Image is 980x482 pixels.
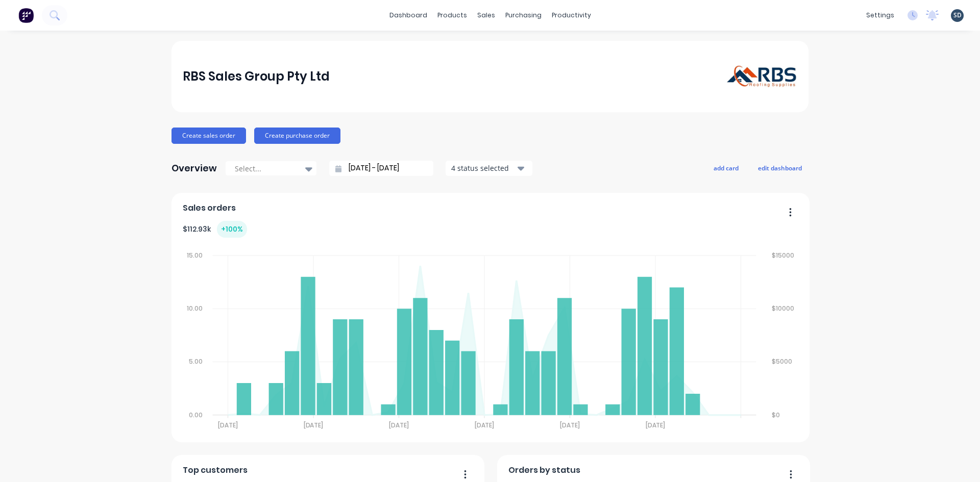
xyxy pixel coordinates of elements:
[186,304,202,313] tspan: 10.00
[183,66,330,87] div: RBS Sales Group Pty Ltd
[303,421,323,429] tspan: [DATE]
[254,128,340,144] button: Create purchase order
[432,8,472,23] div: products
[384,8,432,23] a: dashboard
[500,8,547,23] div: purchasing
[18,8,34,23] img: Factory
[171,158,217,179] div: Overview
[773,358,793,366] tspan: $5000
[475,421,495,429] tspan: [DATE]
[183,221,247,238] div: $ 112.93k
[451,163,516,173] div: 4 status selected
[472,8,500,23] div: sales
[773,251,795,260] tspan: $15000
[183,464,248,476] span: Top customers
[953,11,962,20] span: SD
[446,161,532,176] button: 4 status selected
[186,251,202,260] tspan: 15.00
[508,464,580,476] span: Orders by status
[773,304,795,313] tspan: $10000
[188,358,202,366] tspan: 5.00
[861,8,899,23] div: settings
[217,221,247,238] div: + 100 %
[751,161,808,174] button: edit dashboard
[560,421,580,429] tspan: [DATE]
[646,421,666,429] tspan: [DATE]
[171,128,246,144] button: Create sales order
[773,411,781,419] tspan: $0
[183,202,236,214] span: Sales orders
[547,8,596,23] div: productivity
[389,421,409,429] tspan: [DATE]
[707,161,745,174] button: add card
[218,421,238,429] tspan: [DATE]
[188,411,202,419] tspan: 0.00
[726,65,797,88] img: RBS Sales Group Pty Ltd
